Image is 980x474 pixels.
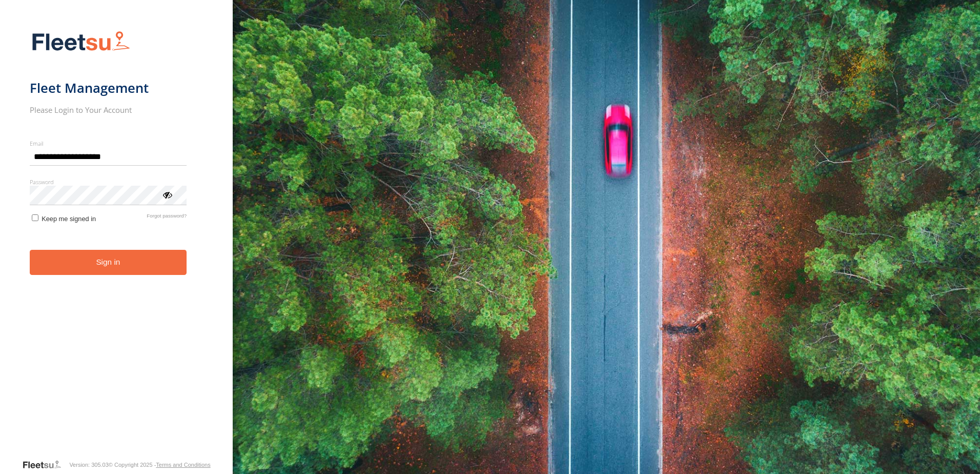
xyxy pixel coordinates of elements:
a: Terms and Conditions [156,462,210,468]
span: Keep me signed in [42,215,96,223]
button: Sign in [30,250,187,275]
h2: Please Login to Your Account [30,105,187,115]
img: Fleetsu [30,29,132,55]
input: Keep me signed in [32,214,38,221]
a: Forgot password? [147,213,187,223]
div: ViewPassword [162,189,172,200]
h1: Fleet Management [30,80,187,96]
label: Email [30,140,187,147]
label: Password [30,178,187,186]
a: Visit our Website [22,460,69,470]
div: Version: 305.03 [69,462,108,468]
form: main [30,25,203,459]
div: © Copyright 2025 - [109,462,211,468]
